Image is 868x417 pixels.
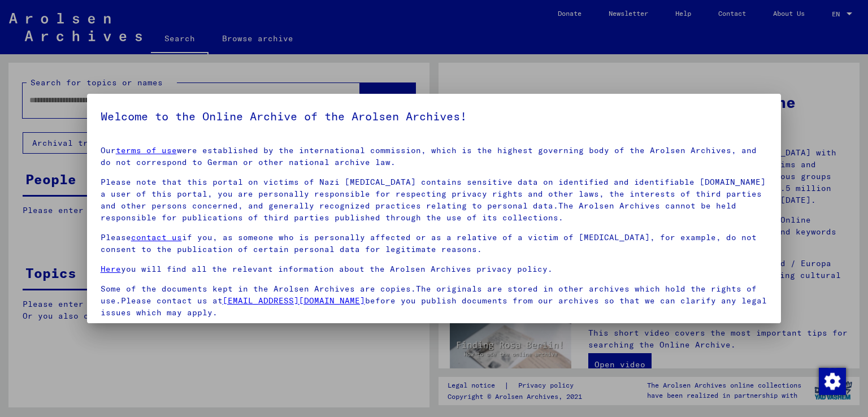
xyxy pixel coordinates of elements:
p: Some of the documents kept in the Arolsen Archives are copies.The originals are stored in other a... [101,283,768,319]
p: you will find all the relevant information about the Arolsen Archives privacy policy. [101,263,768,275]
a: Here [101,264,121,274]
a: terms of use [116,145,177,155]
p: Our were established by the international commission, which is the highest governing body of the ... [101,145,768,168]
a: [EMAIL_ADDRESS][DOMAIN_NAME] [223,296,365,306]
h5: Welcome to the Online Archive of the Arolsen Archives! [101,107,768,125]
p: Please note that this portal on victims of Nazi [MEDICAL_DATA] contains sensitive data on identif... [101,176,768,224]
div: Change consent [818,367,845,394]
a: contact us [131,232,182,242]
p: Please if you, as someone who is personally affected or as a relative of a victim of [MEDICAL_DAT... [101,232,768,255]
img: Change consent [819,368,846,395]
